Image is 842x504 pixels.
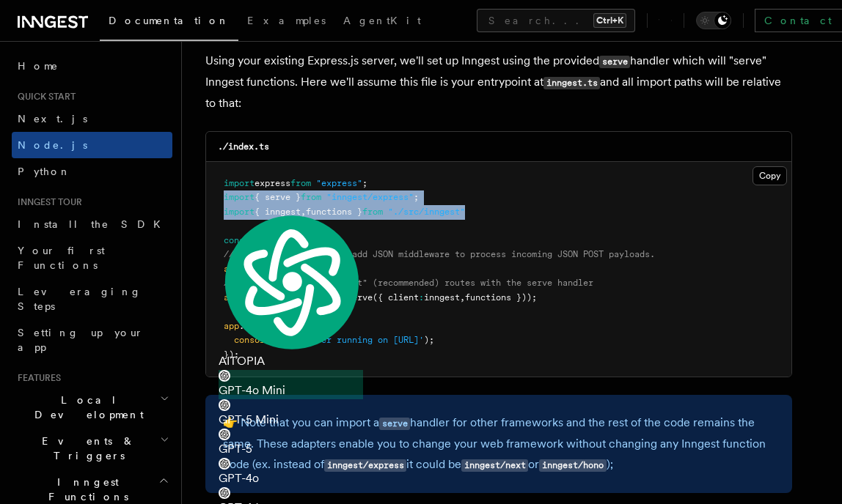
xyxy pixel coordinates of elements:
a: Your first Functions [12,237,172,278]
span: Examples [247,15,326,26]
span: Inngest Functions [12,475,158,504]
span: Features [12,372,61,384]
span: import [224,192,255,202]
span: Events & Triggers [12,434,160,463]
a: Setting up your app [12,319,172,360]
span: Setting up your app [18,327,144,353]
span: functions })); [465,292,537,303]
span: ({ client [373,292,419,303]
span: , [460,292,465,303]
div: GPT-5 [219,429,363,458]
div: AITOPIA [219,212,363,370]
span: AgentKit [343,15,421,26]
a: AgentKit [334,4,430,40]
a: Next.js [12,105,172,132]
span: Quick start [12,91,76,103]
img: gpt-black.svg [219,458,230,470]
a: Documentation [100,4,238,41]
button: Search...Ctrl+K [477,9,635,32]
span: import [224,207,255,217]
span: import [224,178,255,188]
span: Inngest tour [12,196,82,208]
button: Toggle dark mode [696,12,731,29]
span: // Important: ensure you add JSON middleware to process incoming JSON POST payloads. [224,249,655,259]
a: Leveraging Steps [12,278,172,319]
span: Install the SDK [18,218,169,230]
div: GPT-5 Mini [219,399,363,429]
code: inngest/next [461,459,528,472]
code: inngest.ts [543,77,600,89]
span: from [301,192,321,202]
span: express [255,178,290,188]
span: : [419,292,424,303]
p: 👉 Note that you can import a handler for other frameworks and the rest of the code remains the sa... [223,412,775,475]
button: Events & Triggers [12,428,172,469]
code: inngest/hono [539,459,606,472]
a: Install the SDK [12,211,172,237]
span: Documentation [109,15,230,26]
span: Next.js [18,113,87,125]
span: ; [362,178,367,188]
span: from [362,207,383,217]
span: Your first Functions [18,245,105,271]
span: "express" [316,178,362,188]
span: Leveraging Steps [18,286,142,312]
span: functions } [306,207,362,217]
span: { inngest [255,207,301,217]
img: gpt-black.svg [219,429,230,440]
span: { serve } [255,192,301,202]
span: // Set up the "/api/inngest" (recommended) routes with the serve handler [224,278,593,288]
code: ./index.ts [218,141,269,152]
kbd: Ctrl+K [593,13,626,28]
a: Examples [238,4,334,40]
code: inngest/express [324,459,406,472]
button: Copy [753,166,787,185]
span: Local Development [12,393,160,422]
code: serve [599,56,630,68]
img: gpt-black.svg [219,399,230,411]
img: gpt-black.svg [219,370,230,382]
span: , [301,207,306,217]
code: serve [379,418,410,430]
span: from [290,178,311,188]
span: Python [18,166,71,177]
span: ; [414,192,419,202]
a: Node.js [12,132,172,158]
img: gpt-black.svg [219,487,230,499]
span: Home [18,59,59,73]
p: Using your existing Express.js server, we'll set up Inngest using the provided handler which will... [205,51,792,114]
span: inngest [424,292,460,303]
div: GPT-4o Mini [219,370,363,399]
img: logo.svg [219,212,363,352]
span: Node.js [18,139,87,151]
button: Local Development [12,387,172,428]
span: "inngest/express" [326,192,414,202]
a: Python [12,158,172,185]
a: serve [379,415,410,429]
span: ); [424,335,434,345]
a: Home [12,53,172,79]
div: GPT-4o [219,458,363,487]
span: "./src/inngest" [388,207,465,217]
